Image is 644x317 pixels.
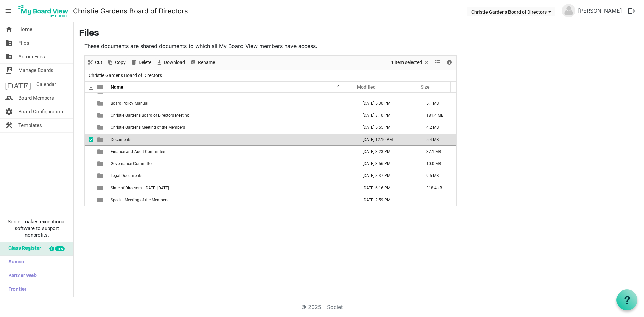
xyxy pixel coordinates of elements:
[93,109,109,121] td: is template cell column header type
[18,119,42,132] span: Templates
[419,121,456,134] td: 4.2 MB is template cell column header Size
[356,121,419,134] td: December 13, 2024 5:55 PM column header Modified
[109,182,356,194] td: Slate of Directors - 2024-2025 is template cell column header Name
[189,58,216,67] button: Rename
[93,170,109,182] td: is template cell column header type
[5,36,13,50] span: folder_shared
[301,304,343,310] a: © 2025 - Societ
[93,121,109,134] td: is template cell column header type
[5,50,13,63] span: folder_shared
[16,3,73,19] a: My Board View Logo
[106,58,127,67] button: Copy
[36,77,56,91] span: Calendar
[5,119,13,132] span: construction
[419,97,456,109] td: 5.1 MB is template cell column header Size
[5,91,13,105] span: people
[111,149,165,154] span: Finance and Audit Committee
[18,64,53,77] span: Manage Boards
[85,109,93,121] td: checkbox
[85,146,93,158] td: checkbox
[5,105,13,118] span: settings
[93,182,109,194] td: is template cell column header type
[111,113,190,118] span: Christie Gardens Board of Directors Meeting
[114,58,126,67] span: Copy
[356,97,419,109] td: November 05, 2024 5:30 PM column header Modified
[109,121,356,134] td: Christie Gardens Meeting of the Members is template cell column header Name
[85,56,105,70] div: Cut
[73,4,188,18] a: Christie Gardens Board of Directors
[163,58,186,67] span: Download
[18,22,32,36] span: Home
[85,194,93,206] td: checkbox
[154,56,187,70] div: Download
[356,134,419,146] td: August 07, 2025 12:10 PM column header Modified
[85,121,93,134] td: checkbox
[111,186,169,190] span: Slate of Directors - [DATE]-[DATE]
[444,56,455,70] div: Details
[111,101,148,106] span: Board Policy Manual
[5,283,26,297] span: Frontier
[5,269,37,283] span: Partner Web
[93,146,109,158] td: is template cell column header type
[93,134,109,146] td: is template cell column header type
[434,58,442,67] button: View dropdownbutton
[419,109,456,121] td: 181.4 MB is template cell column header Size
[85,97,93,109] td: checkbox
[93,194,109,206] td: is template cell column header type
[419,134,456,146] td: 5.4 MB is template cell column header Size
[93,97,109,109] td: is template cell column header type
[55,246,65,251] div: new
[16,3,70,19] img: My Board View Logo
[356,146,419,158] td: July 17, 2025 3:23 PM column header Modified
[109,194,356,206] td: Special Meeting of the Members is template cell column header Name
[111,173,142,178] span: Legal Documents
[356,109,419,121] td: August 05, 2025 3:10 PM column header Modified
[111,137,131,142] span: Documents
[109,134,356,146] td: Documents is template cell column header Name
[85,182,93,194] td: checkbox
[5,256,24,269] span: Sumac
[84,42,457,50] p: These documents are shared documents to which all My Board View members have access.
[419,170,456,182] td: 9.5 MB is template cell column header Size
[390,58,423,67] span: 1 item selected
[197,58,216,67] span: Rename
[2,5,15,17] span: menu
[18,36,29,50] span: Files
[155,58,186,67] button: Download
[87,71,163,80] span: Christie Gardens Board of Directors
[419,158,456,170] td: 10.0 MB is template cell column header Size
[389,56,432,70] div: Clear selection
[111,161,153,166] span: Governance Committee
[5,242,41,255] span: Glass Register
[419,182,456,194] td: 318.4 kB is template cell column header Size
[432,56,444,70] div: View
[467,7,555,16] button: Christie Gardens Board of Directors dropdownbutton
[18,105,63,118] span: Board Configuration
[109,109,356,121] td: Christie Gardens Board of Directors Meeting is template cell column header Name
[128,56,154,70] div: Delete
[562,4,575,17] img: no-profile-picture.svg
[575,4,625,17] a: [PERSON_NAME]
[5,22,13,36] span: home
[356,170,419,182] td: October 25, 2022 8:37 PM column header Modified
[79,28,639,39] h3: Files
[86,58,104,67] button: Cut
[356,194,419,206] td: May 01, 2023 2:59 PM column header Modified
[129,58,153,67] button: Delete
[445,58,454,67] button: Details
[93,158,109,170] td: is template cell column header type
[5,77,31,91] span: [DATE]
[18,50,45,63] span: Admin Files
[390,58,431,67] button: Selection
[105,56,128,70] div: Copy
[85,170,93,182] td: checkbox
[421,84,430,90] span: Size
[111,89,167,94] span: Board Meeting Schedule - 2025
[109,170,356,182] td: Legal Documents is template cell column header Name
[3,218,70,239] span: Societ makes exceptional software to support nonprofits.
[356,158,419,170] td: July 14, 2025 3:56 PM column header Modified
[419,194,456,206] td: is template cell column header Size
[109,97,356,109] td: Board Policy Manual is template cell column header Name
[111,125,185,130] span: Christie Gardens Meeting of the Members
[625,4,639,18] button: logout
